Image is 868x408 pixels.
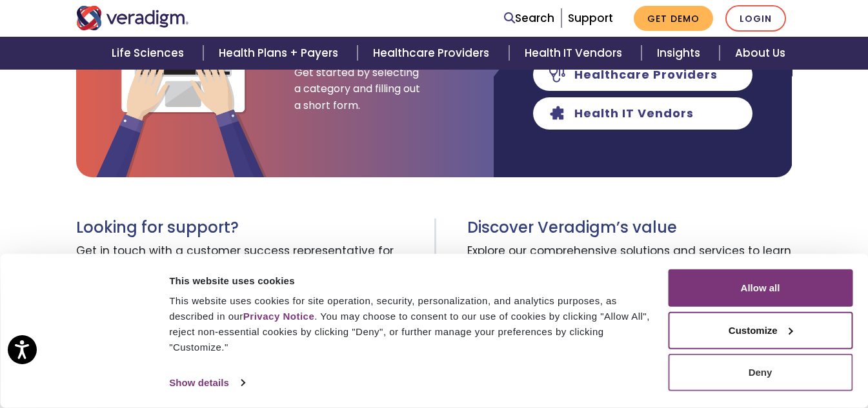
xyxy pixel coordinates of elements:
a: Life Sciences [96,37,203,70]
a: Search [504,10,554,27]
a: Healthcare Providers [358,37,509,70]
a: Support [568,10,613,26]
span: Get in touch with a customer success representative for Veradigm support. [76,237,425,284]
div: This website uses cookies for site operation, security, personalization, and analytics purposes, ... [169,293,653,355]
span: Get started by selecting a category and filling out a short form. [294,64,423,114]
h3: Discover Veradigm’s value [467,219,792,237]
button: Allow all [668,269,853,307]
a: Login [725,5,786,32]
a: Privacy Notice [243,311,314,322]
div: This website uses cookies [169,273,653,288]
a: Health Plans + Payers [203,37,358,70]
a: Get Demo [634,6,713,31]
a: About Us [720,37,801,70]
button: Deny [668,354,853,391]
a: Show details [169,373,244,393]
h3: Looking for support? [76,219,425,237]
button: Customize [668,311,853,349]
img: Veradigm logo [76,6,189,30]
a: Insights [641,37,720,70]
a: Health IT Vendors [509,37,641,70]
